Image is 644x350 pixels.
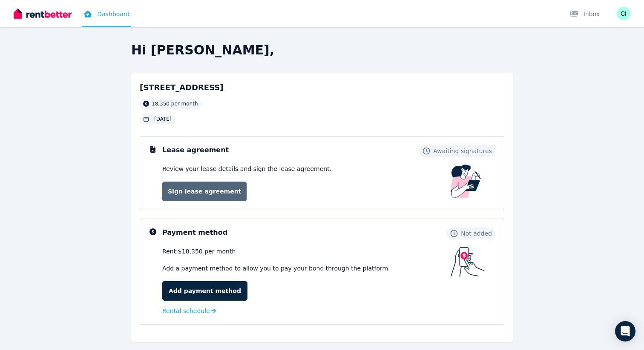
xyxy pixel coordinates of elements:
a: Add payment method [162,281,247,301]
img: RentBetter [14,7,72,20]
h3: Lease agreement [162,145,229,155]
span: 18,350 per month [152,100,198,107]
div: Inbox [570,10,600,18]
p: Add a payment method to allow you to pay your bond through the platform. [162,264,451,273]
span: Rental schedule [162,307,210,315]
h2: Hi [PERSON_NAME], [131,43,513,58]
h3: Payment method [162,228,227,238]
img: Coby Isaacson [617,7,630,20]
h2: [STREET_ADDRESS] [140,82,224,94]
div: Open Intercom Messenger [615,321,635,341]
a: Sign lease agreement [162,182,247,201]
span: Not added [461,229,492,238]
span: [DATE] [154,116,172,122]
a: Rental schedule [162,307,216,315]
img: Lease Agreement [451,165,481,198]
div: Rent: $18,350 per month [162,247,451,256]
span: Awaiting signatures [433,147,492,155]
img: Payment method [451,247,485,277]
p: Review your lease details and sign the lease agreement. [162,165,331,173]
